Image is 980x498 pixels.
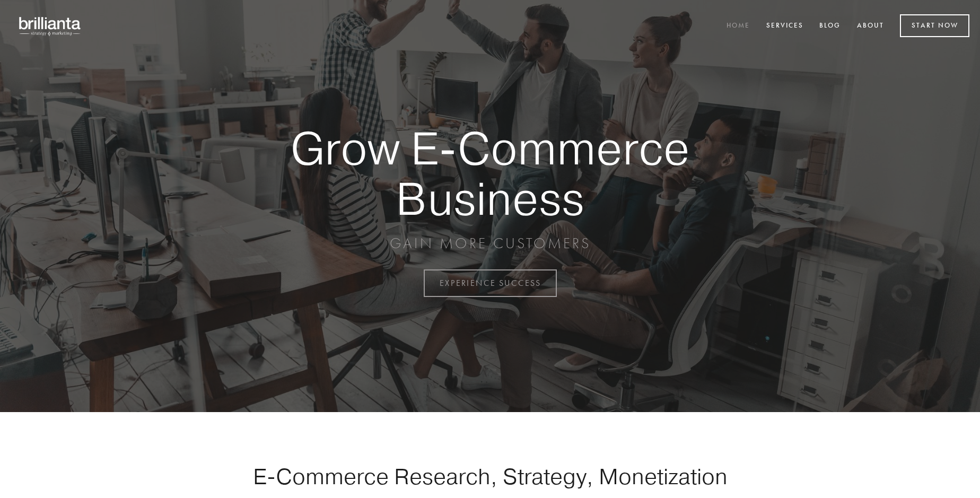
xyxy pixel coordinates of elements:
a: EXPERIENCE SUCCESS [424,269,557,297]
p: GAIN MORE CUSTOMERS [253,234,727,253]
h1: E-Commerce Research, Strategy, Monetization [220,463,760,490]
a: Services [759,18,810,35]
a: Home [720,18,757,35]
a: Start Now [900,14,969,37]
a: About [850,18,891,35]
a: Blog [812,18,847,35]
strong: Grow E-Commerce Business [253,123,727,223]
img: brillianta - research, strategy, marketing [11,11,90,41]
